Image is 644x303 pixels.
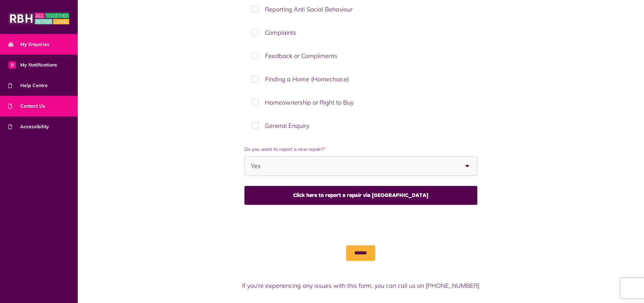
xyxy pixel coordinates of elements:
[8,61,16,68] span: 0
[8,61,57,68] span: My Notifications
[8,103,45,110] span: Contact Us
[244,69,477,89] label: Finding a Home (Homechoice)
[8,41,49,48] span: My Enquiries
[244,46,477,66] label: Feedback or Compliments
[186,281,535,290] p: If you're experiencing any issues with this form, you can call us on [PHONE_NUMBER]
[8,123,49,130] span: Accessibility
[244,23,477,43] label: Complaints
[244,146,477,153] label: Do you want to report a new repair?
[244,116,477,136] label: General Enquiry
[8,12,69,25] img: MyRBH
[244,186,477,205] a: Click here to report a repair via [GEOGRAPHIC_DATA]
[251,157,344,175] span: Yes
[244,92,477,112] label: Homeownership or Right to Buy
[8,82,48,89] span: Help Centre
